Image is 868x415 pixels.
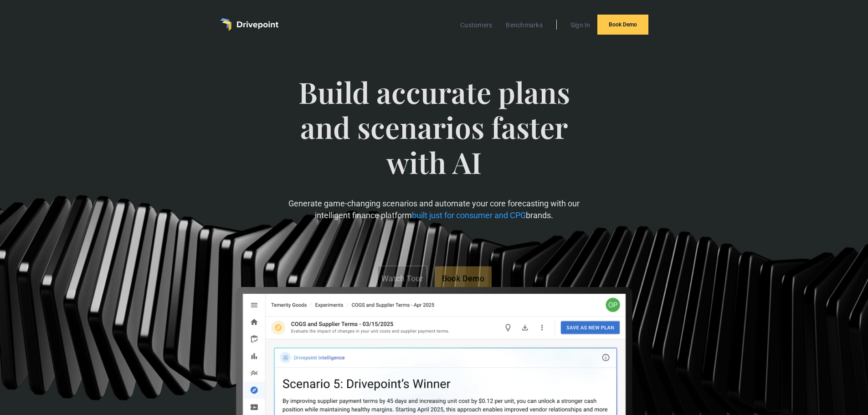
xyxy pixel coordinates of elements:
[377,265,427,291] a: Watch Tour
[220,18,278,31] a: home
[456,19,497,31] a: Customers
[566,19,595,31] a: Sign In
[501,19,547,31] a: Benchmarks
[597,15,648,35] a: Book Demo
[435,266,492,290] a: Book Demo
[412,210,526,220] span: built just for consumer and CPG
[284,198,584,220] p: Generate game-changing scenarios and automate your core forecasting with our intelligent finance ...
[284,75,584,198] span: Build accurate plans and scenarios faster with AI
